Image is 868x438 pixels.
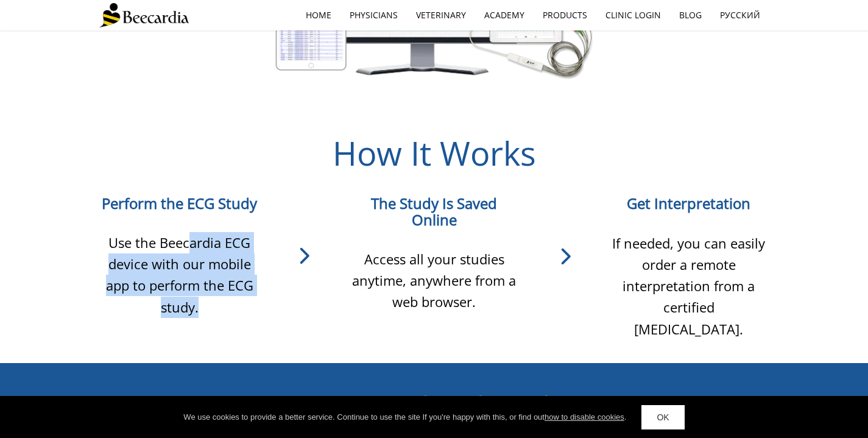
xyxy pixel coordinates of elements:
a: Products [534,1,596,29]
span: How It Works [333,130,536,175]
span: Access all your studies anytime, anywhere from a web browser. [352,250,516,311]
span: The Study Is Saved Online [371,193,497,230]
span: Try Beecardia Web Portal [320,390,549,416]
span: Get Interpretation [627,193,750,213]
a: OK [641,405,684,429]
a: Русский [711,1,769,29]
a: Clinic Login [596,1,670,29]
a: Physicians [340,1,407,29]
span: Use the Beecardia ECG device with our mobile app to perform the ECG study. [106,233,253,316]
a: Veterinary [407,1,475,29]
a: Blog [670,1,711,29]
a: home [297,1,340,29]
img: Beecardia [99,3,189,27]
a: how to disable cookies [545,412,624,422]
span: Perform the ECG Study [102,193,257,213]
a: Academy [475,1,534,29]
span: If needed, you can easily order a remote interpretation from a certified [MEDICAL_DATA]. [612,234,765,338]
div: We use cookies to provide a better service. Continue to use the site If you're happy with this, o... [183,411,626,423]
